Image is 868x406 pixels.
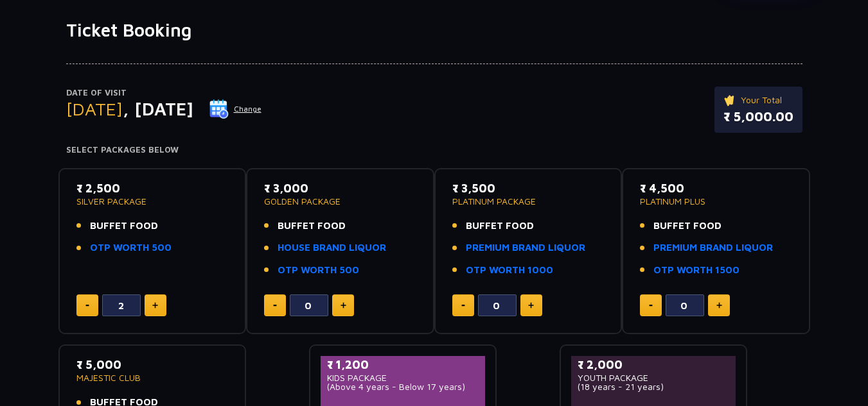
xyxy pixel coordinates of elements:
[90,241,172,255] a: OTP WORTH 500
[723,93,793,107] p: Your Total
[578,373,730,382] p: YOUTH PACKAGE
[278,219,346,233] span: BUFFET FOOD
[264,180,416,197] p: ₹ 3,000
[466,263,553,278] a: OTP WORTH 1000
[66,87,262,99] p: Date of Visit
[653,241,773,255] a: PREMIUM BRAND LIQUOR
[152,302,158,309] img: plus
[76,356,229,373] p: ₹ 5,000
[327,356,479,373] p: ₹ 1,200
[578,356,730,373] p: ₹ 2,000
[452,180,605,197] p: ₹ 3,500
[341,302,346,309] img: plus
[90,219,158,233] span: BUFFET FOOD
[66,98,123,119] span: [DATE]
[278,263,359,278] a: OTP WORTH 500
[640,180,792,197] p: ₹ 4,500
[66,19,802,41] h1: Ticket Booking
[466,219,534,233] span: BUFFET FOOD
[653,263,740,278] a: OTP WORTH 1500
[716,302,722,309] img: plus
[76,197,229,206] p: SILVER PACKAGE
[578,382,730,391] p: (18 years - 21 years)
[209,99,262,119] button: Change
[723,93,737,107] img: ticket
[76,180,229,197] p: ₹ 2,500
[123,98,193,119] span: , [DATE]
[76,373,229,382] p: MAJESTIC CLUB
[85,305,89,307] img: minus
[466,241,585,255] a: PREMIUM BRAND LIQUOR
[723,107,793,126] p: ₹ 5,000.00
[461,305,465,307] img: minus
[452,197,605,206] p: PLATINUM PACKAGE
[273,305,277,307] img: minus
[66,145,802,155] h4: Select Packages Below
[649,305,653,307] img: minus
[528,302,534,309] img: plus
[264,197,416,206] p: GOLDEN PACKAGE
[327,382,479,391] p: (Above 4 years - Below 17 years)
[327,373,479,382] p: KIDS PACKAGE
[278,241,386,255] a: HOUSE BRAND LIQUOR
[653,219,722,233] span: BUFFET FOOD
[640,197,792,206] p: PLATINUM PLUS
